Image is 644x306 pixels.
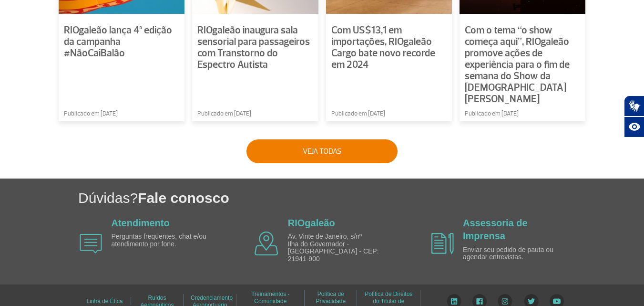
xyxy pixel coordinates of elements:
[197,24,310,71] span: RIOgaleão inaugura sala sensorial para passageiros com Transtorno do Espectro Autista
[331,109,385,119] span: Publicado em [DATE]
[197,109,251,119] span: Publicado em [DATE]
[465,24,570,106] span: Com o tema “o show começa aqui”, RIOgaleão promove ações de experiência para o fim de semana do S...
[431,233,454,254] img: airplane icon
[246,139,398,163] button: Veja todas
[463,218,528,241] a: Assessoria de Imprensa
[624,116,644,137] button: Abrir recursos assistivos.
[331,24,435,71] span: Com US$13,1 em importações, RIOgaleão Cargo bate novo recorde em 2024
[112,233,221,248] p: Perguntas frequentes, chat e/ou atendimento por fone.
[112,218,170,228] a: Atendimento
[78,188,644,208] h1: Dúvidas?
[463,246,572,261] p: Enviar seu pedido de pauta ou agendar entrevistas.
[138,190,229,206] span: Fale conosco
[465,109,519,119] span: Publicado em [DATE]
[624,95,644,116] button: Abrir tradutor de língua de sinais.
[80,234,102,253] img: airplane icon
[64,24,172,60] span: RIOgaleão lança 4ª edição da campanha #NãoCaiBalão
[255,232,278,255] img: airplane icon
[624,95,644,137] div: Plugin de acessibilidade da Hand Talk.
[288,233,398,263] p: Av. Vinte de Janeiro, s/nº Ilha do Governador - [GEOGRAPHIC_DATA] - CEP: 21941-900
[64,109,118,119] span: Publicado em [DATE]
[288,218,335,228] a: RIOgaleão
